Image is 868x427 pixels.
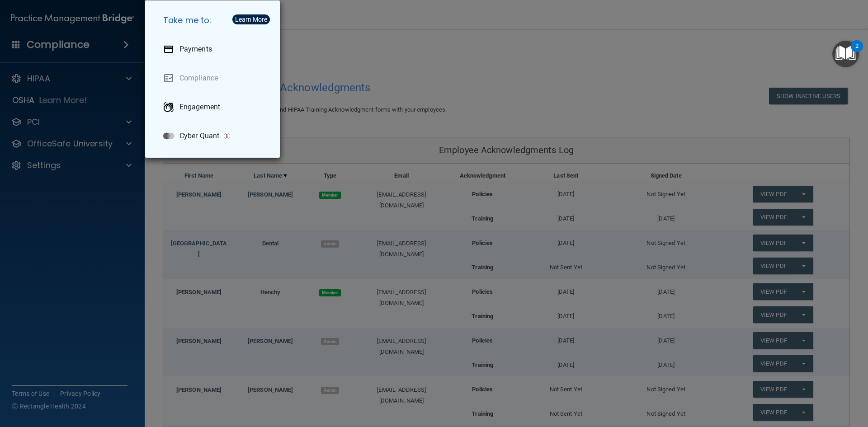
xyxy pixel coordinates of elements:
p: Cyber Quant [179,131,219,141]
a: Engagement [156,94,273,120]
p: Payments [179,45,212,54]
div: 2 [855,46,859,58]
h5: Take me to: [156,8,273,33]
a: Cyber Quant [156,123,273,149]
a: Payments [156,37,273,62]
button: Learn More [232,14,270,24]
a: Compliance [156,66,273,91]
button: Open Resource Center, 2 new notifications [832,41,859,67]
div: Learn More [235,16,267,23]
p: Engagement [179,103,220,112]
